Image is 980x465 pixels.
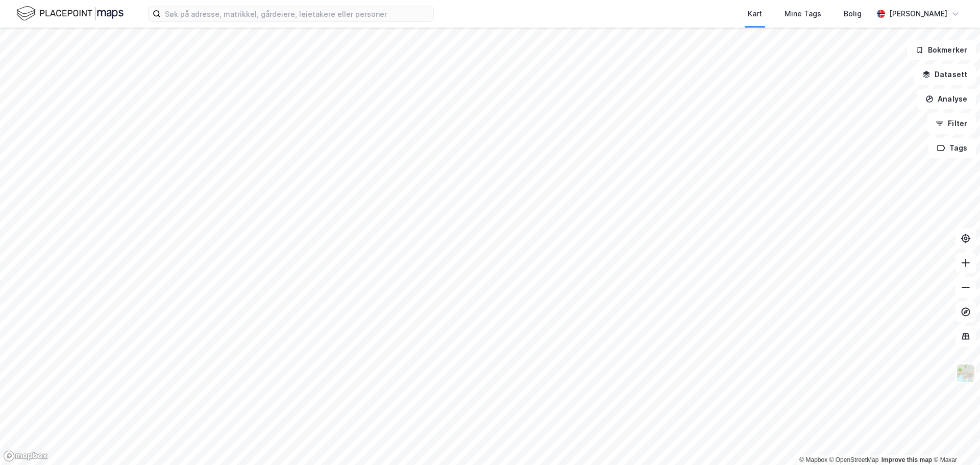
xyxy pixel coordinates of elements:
[3,450,48,462] a: Mapbox homepage
[907,40,976,60] button: Bokmerker
[914,64,976,85] button: Datasett
[844,8,862,20] div: Bolig
[161,6,433,21] input: Søk på adresse, matrikkel, gårdeiere, leietakere eller personer
[929,416,980,465] div: Kontrollprogram for chat
[917,89,976,109] button: Analyse
[956,363,975,383] img: Z
[16,5,124,22] img: logo.f888ab2527a4732fd821a326f86c7f29.svg
[799,456,827,463] a: Mapbox
[928,138,976,158] button: Tags
[927,113,976,134] button: Filter
[881,456,932,463] a: Improve this map
[748,8,762,20] div: Kart
[929,416,980,465] iframe: Chat Widget
[829,456,879,463] a: OpenStreetMap
[785,8,821,20] div: Mine Tags
[889,8,947,20] div: [PERSON_NAME]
